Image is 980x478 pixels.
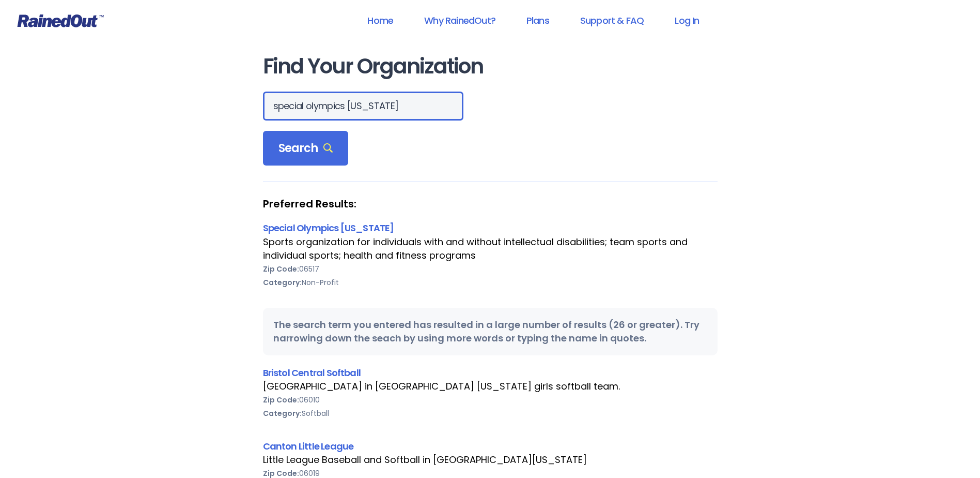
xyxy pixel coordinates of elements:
div: Canton Little League [263,439,718,453]
div: Search [263,131,349,166]
div: The search term you entered has resulted in a large number of results (26 or greater). Try narrow... [263,308,718,355]
strong: Preferred Results: [263,197,718,211]
a: Home [354,9,407,32]
b: Zip Code: [263,264,299,274]
span: Search [278,141,333,156]
h1: Find Your Organization [263,55,718,78]
div: Little League Baseball and Softball in [GEOGRAPHIC_DATA][US_STATE] [263,453,718,467]
div: 06517 [263,262,718,276]
b: Zip Code: [263,395,299,405]
a: Log In [661,9,712,32]
div: Special Olympics [US_STATE] [263,221,718,235]
a: Why RainedOut? [411,9,509,32]
input: Search Orgs… [263,92,463,121]
b: Category: [263,408,302,419]
div: [GEOGRAPHIC_DATA] in [GEOGRAPHIC_DATA] [US_STATE] girls softball team. [263,380,718,393]
b: Category: [263,277,302,288]
a: Bristol Central Softball [263,366,361,379]
a: Canton Little League [263,440,354,453]
a: Plans [513,9,563,32]
div: Bristol Central Softball [263,366,718,380]
div: Softball [263,407,718,420]
a: Special Olympics [US_STATE] [263,221,394,234]
div: 06010 [263,393,718,407]
a: Support & FAQ [567,9,657,32]
div: Non-Profit [263,276,718,289]
div: Sports organization for individuals with and without intellectual disabilities; team sports and i... [263,235,718,262]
